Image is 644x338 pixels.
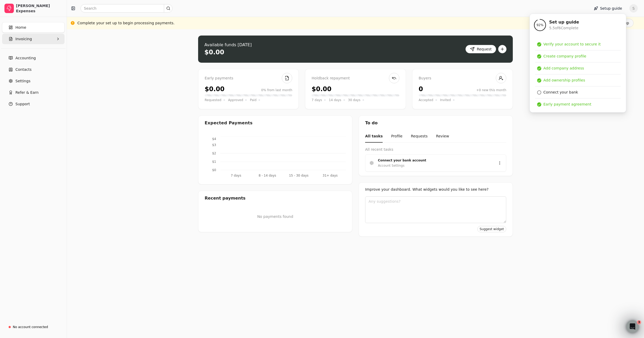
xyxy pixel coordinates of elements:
span: Invited [440,97,451,103]
button: Review [436,130,449,143]
span: 14 days [329,97,341,103]
div: Available funds [DATE] [204,42,252,48]
a: No account connected [2,322,65,332]
a: Home [2,22,65,33]
div: Expected Payments [205,120,252,126]
div: Recent payments [198,191,352,206]
tspan: $0 [212,168,216,172]
span: 7 days [312,97,322,103]
div: Connect your bank account [378,158,489,163]
button: S [629,4,638,13]
button: Refer & Earn [2,87,65,98]
div: Create company profile [543,54,586,59]
tspan: 7 days [231,174,241,177]
div: Early payments [205,75,292,81]
div: Add company address [543,66,584,71]
input: Search [80,4,172,13]
tspan: $1 [212,160,216,164]
div: $0.00 [312,84,331,94]
button: Support [2,99,65,109]
div: Setup guide [530,14,626,113]
div: Early payment agreement [543,102,591,107]
span: Invoicing [15,36,32,42]
div: $0.00 [204,48,224,56]
tspan: 15 - 30 days [289,174,309,177]
div: Connect your bank [543,90,578,95]
div: Improve your dashboard. What widgets would you like to see here? [365,187,506,192]
button: Setup guide [590,4,626,13]
button: All tasks [365,130,383,143]
span: Settings [15,78,30,84]
tspan: $2 [212,151,216,155]
div: [PERSON_NAME] Expenses [16,3,62,14]
div: Complete your set up to begin processing payments. [77,20,175,26]
span: Contacts [15,67,32,72]
button: Requests [411,130,428,143]
div: Set up guide [549,19,579,25]
button: Invoicing [2,34,65,44]
span: Requested [205,97,221,103]
div: Add ownership profiles [543,78,585,83]
div: 0% from last month [261,88,292,92]
span: Approved [228,97,243,103]
span: 92 % [537,23,544,27]
a: Contacts [2,64,65,75]
div: Buyers [419,75,506,81]
div: Holdback repayment [312,75,399,81]
tspan: $3 [212,143,216,147]
span: Refer & Earn [15,90,39,95]
span: 30 days [348,97,360,103]
div: Verify your account to secure it [543,42,601,47]
div: 0 [419,84,423,94]
span: Paid [250,97,256,103]
a: Settings [2,76,65,86]
tspan: 8 - 14 days [258,174,276,177]
button: Request [465,45,496,53]
button: Profile [391,130,402,143]
button: Suggest widget [477,226,506,232]
tspan: 31+ days [323,174,337,177]
iframe: Intercom live chat [626,320,639,333]
p: No payments found [205,214,346,219]
div: All recent tasks [365,147,506,152]
span: Accounting [15,55,36,61]
div: Account Settings [378,163,404,168]
span: Home [15,25,26,30]
div: $0.00 [205,84,225,94]
tspan: $4 [212,137,216,141]
div: No account connected [13,325,48,329]
span: Support [15,101,30,107]
a: Accounting [2,53,65,63]
span: Accepted [419,97,433,103]
div: +0 new this month [476,88,506,92]
div: To do [359,116,513,130]
span: 3 [637,320,641,324]
div: 5.5 of 6 Complete [549,25,579,31]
